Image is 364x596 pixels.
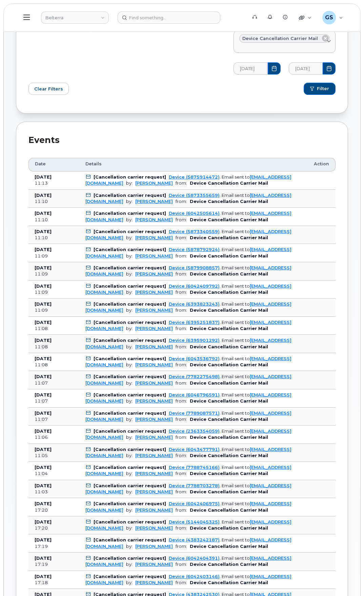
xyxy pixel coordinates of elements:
b: [DATE] [35,320,52,325]
span: from: [176,562,187,567]
button: Choose Date [323,62,336,75]
button: Choose Date [268,62,281,75]
div: . Email sent to [85,537,291,549]
span: from: [176,271,187,276]
span: by: [126,580,133,585]
a: Device (6042406975) [169,501,220,506]
a: Device (7788745166) [169,465,220,470]
b: [DATE] [35,429,52,434]
span: from: [176,580,187,585]
a: [EMAIL_ADDRESS][DOMAIN_NAME] [85,574,291,585]
a: Device (7788703278) [169,483,220,488]
span: by: [126,435,133,440]
b: [DATE] [35,447,52,452]
b: [Cancellation carrier request] [94,247,166,252]
div: . Email sent to [85,229,291,240]
a: [EMAIL_ADDRESS][DOMAIN_NAME] [85,501,291,512]
span: from: [176,235,187,240]
div: . Email sent to [85,392,291,404]
b: Device Cancellation Carrier Mail [190,326,268,331]
b: Device Cancellation Carrier Mail [190,562,268,567]
a: [EMAIL_ADDRESS][DOMAIN_NAME] [85,284,291,295]
div: 11:10 [35,199,73,205]
a: [PERSON_NAME] [135,199,173,204]
b: Device Cancellation Carrier Mail [190,344,268,349]
a: [PERSON_NAME] [135,562,173,567]
a: Device (5144045325) [169,519,220,525]
div: 11:07 [35,398,73,404]
div: 11:09 [35,253,73,259]
a: [PERSON_NAME] [135,508,173,513]
b: Device Cancellation Carrier Mail [190,271,268,276]
a: [PERSON_NAME] [135,181,173,186]
a: Device (6395251837) [169,320,220,325]
a: [EMAIL_ADDRESS][DOMAIN_NAME] [85,374,291,385]
th: Action [308,158,336,171]
a: Device (5875914472) [169,174,220,180]
span: by: [126,489,133,494]
b: [Cancellation carrier request] [94,519,166,525]
b: [Cancellation carrier request] [94,338,166,343]
b: [Cancellation carrier request] [94,574,166,579]
span: from: [176,417,187,422]
b: [DATE] [35,537,52,542]
div: 11:08 [35,326,73,332]
div: . Email sent to [85,320,291,331]
div: 11:08 [35,362,73,368]
b: [Cancellation carrier request] [94,537,166,542]
b: [DATE] [35,519,52,525]
b: Device Cancellation Carrier Mail [190,181,268,186]
span: from: [176,308,187,313]
a: [PERSON_NAME] [135,362,173,367]
b: Device Cancellation Carrier Mail [190,544,268,549]
span: Details [85,161,102,167]
div: 11:09 [35,307,73,313]
b: [Cancellation carrier request] [94,429,166,434]
span: by: [126,526,133,531]
div: 17:20 [35,507,73,513]
b: [Cancellation carrier request] [94,320,166,325]
span: by: [126,217,133,222]
a: Device (5878792924) [169,247,220,252]
b: [DATE] [35,229,52,234]
b: Device Cancellation Carrier Mail [190,253,268,259]
div: . Email sent to [85,574,291,585]
span: from: [176,326,187,331]
b: [DATE] [35,284,52,289]
b: [DATE] [35,556,52,561]
span: by: [126,471,133,476]
span: by: [126,253,133,259]
a: [PERSON_NAME] [135,271,173,276]
div: 11:10 [35,217,73,223]
b: [Cancellation carrier request] [94,193,166,198]
b: [DATE] [35,483,52,488]
span: from: [176,381,187,386]
span: by: [126,199,133,204]
div: 11:03 [35,489,73,495]
div: . Email sent to [85,247,291,258]
div: 11:07 [35,416,73,423]
div: . Email sent to [85,374,291,385]
div: 11:07 [35,380,73,386]
button: Clear Filters [28,83,69,95]
input: MM/DD/YYYY [234,62,268,75]
span: from: [176,471,187,476]
b: Device Cancellation Carrier Mail [190,580,268,585]
b: Device Cancellation Carrier Mail [190,489,268,494]
b: Device Cancellation Carrier Mail [190,235,268,240]
div: . Email sent to [85,556,291,567]
a: [PERSON_NAME] [135,308,173,313]
b: [Cancellation carrier request] [94,447,166,452]
span: by: [126,417,133,422]
a: Device (5879908857) [169,265,220,270]
b: Device Cancellation Carrier Mail [190,381,268,386]
a: [PERSON_NAME] [135,235,173,240]
div: . Email sent to [85,174,291,186]
b: [DATE] [35,374,52,379]
span: by: [126,562,133,567]
span: from: [176,217,187,222]
a: Device (6043477791) [169,447,220,452]
b: [Cancellation carrier request] [94,501,166,506]
b: [DATE] [35,392,52,397]
a: [PERSON_NAME] [135,417,173,422]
